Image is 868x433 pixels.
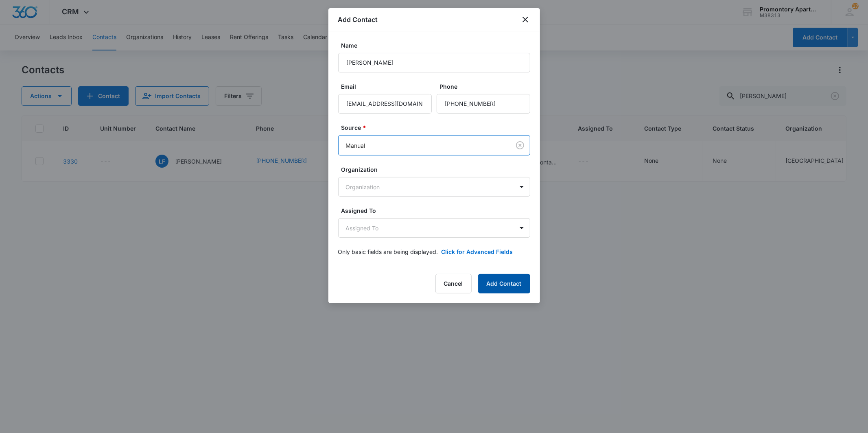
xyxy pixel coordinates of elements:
[341,82,435,91] label: Email
[338,53,530,72] input: Name
[341,165,533,174] label: Organization
[442,247,513,256] button: Click for Advanced Fields
[478,274,530,293] button: Add Contact
[341,123,533,132] label: Source
[338,247,438,256] p: Only basic fields are being displayed.
[440,82,533,91] label: Phone
[520,15,530,24] button: close
[341,206,533,215] label: Assigned To
[514,139,527,152] button: Clear
[437,94,530,114] input: Phone
[341,41,533,50] label: Name
[338,15,378,24] h1: Add Contact
[435,274,472,293] button: Cancel
[338,94,432,114] input: Email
